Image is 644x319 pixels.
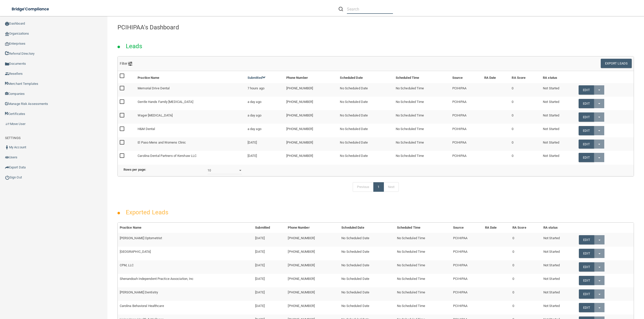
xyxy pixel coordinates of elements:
img: organization-icon.f8decf85.png [5,32,9,36]
td: No Scheduled Date [338,151,393,164]
td: [PHONE_NUMBER] [284,137,338,151]
td: No Scheduled Time [395,301,451,314]
a: Edit [579,85,594,95]
td: Shenandoah Independent Practice Association, Inc [118,274,253,287]
button: Export Leads [601,59,632,68]
td: a day ago [246,110,284,124]
label: SETTINGS [5,135,21,141]
td: CPM, LLC [118,260,253,274]
img: briefcase.64adab9b.png [5,121,10,126]
td: No Scheduled Time [395,287,451,301]
td: No Scheduled Time [394,124,450,137]
th: Practice Name [118,223,253,233]
img: enterprise.0d942306.png [5,42,9,46]
td: PCIHIPAA [451,260,483,274]
td: [PHONE_NUMBER] [286,260,339,274]
td: [PHONE_NUMBER] [284,110,338,124]
td: 0 [510,124,541,137]
td: 0 [510,151,541,164]
td: a day ago [246,124,284,137]
td: 0 [510,83,541,97]
td: PCIHIPAA [451,233,483,246]
td: Not Started [541,301,577,314]
th: RA Date [483,223,510,233]
td: Carolina Dental Partners of Kershaw LLC [136,151,246,164]
td: 0 [510,274,541,287]
td: No Scheduled Date [338,124,393,137]
td: Not Started [541,97,577,110]
td: [PHONE_NUMBER] [286,233,339,246]
th: Practice Name [136,71,246,83]
th: RA status [541,223,577,233]
td: Not Started [541,151,577,164]
td: [PHONE_NUMBER] [284,124,338,137]
th: RA Date [482,71,510,83]
td: [PHONE_NUMBER] [286,247,339,260]
td: No Scheduled Time [395,233,451,246]
a: Edit [579,249,594,258]
td: [DATE] [253,274,286,287]
a: Previous [353,182,374,192]
td: Not Started [541,247,577,260]
img: bridge_compliance_login_screen.278c3ca4.svg [8,4,54,14]
img: icon-export.b9366987.png [5,165,9,169]
td: Gentle Hands Family [MEDICAL_DATA] [136,97,246,110]
img: ic-search.3b580494.png [339,7,343,11]
th: RA Score [510,223,541,233]
td: 7 hours ago [246,83,284,97]
th: Submitted [253,223,286,233]
td: Not Started [541,137,577,151]
td: [PHONE_NUMBER] [284,97,338,110]
a: Edit [579,276,594,285]
td: [DATE] [246,151,284,164]
img: ic_user_dark.df1a06c3.png [5,145,9,149]
td: Carolina Behavioral Healthcare [118,301,253,314]
a: Edit [579,126,594,135]
th: Phone Number [286,223,339,233]
th: Source [451,223,483,233]
td: Not Started [541,260,577,274]
td: No Scheduled Date [339,260,395,274]
a: Edit [579,153,594,162]
td: El Paso Mens and Womens Clinic [136,137,246,151]
td: PCIHIPAA [451,247,483,260]
td: [PHONE_NUMBER] [286,274,339,287]
td: No Scheduled Date [339,233,395,246]
td: [DATE] [253,247,286,260]
a: Edit [579,140,594,149]
td: No Scheduled Date [339,247,395,260]
td: No Scheduled Date [338,97,393,110]
td: No Scheduled Date [338,83,393,97]
th: Phone Number [284,71,338,83]
td: 0 [510,97,541,110]
h4: PCIHIPAA's Dashboard [117,24,634,31]
th: Scheduled Date [339,223,395,233]
h2: Exported Leads [121,205,173,219]
td: [PERSON_NAME] Optometrist [118,233,253,246]
td: 0 [510,247,541,260]
img: ic_reseller.de258add.png [5,72,9,76]
a: Edit [579,262,594,272]
td: 0 [510,301,541,314]
td: 0 [510,287,541,301]
a: Submitted [248,76,266,80]
td: No Scheduled Time [395,260,451,274]
td: [DATE] [253,287,286,301]
img: ic_power_dark.7ecde6b1.png [5,175,10,180]
td: [DATE] [253,233,286,246]
td: PCIHIPAA [450,137,482,151]
a: Edit [579,112,594,122]
td: No Scheduled Time [395,247,451,260]
td: [PHONE_NUMBER] [286,301,339,314]
th: Source [450,71,482,83]
th: Scheduled Time [395,223,451,233]
td: 0 [510,110,541,124]
td: No Scheduled Time [394,97,450,110]
td: [DATE] [253,260,286,274]
td: No Scheduled Date [339,287,395,301]
td: [PHONE_NUMBER] [284,151,338,164]
td: a day ago [246,97,284,110]
td: Not Started [541,110,577,124]
td: PCIHIPAA [451,287,483,301]
td: 0 [510,137,541,151]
